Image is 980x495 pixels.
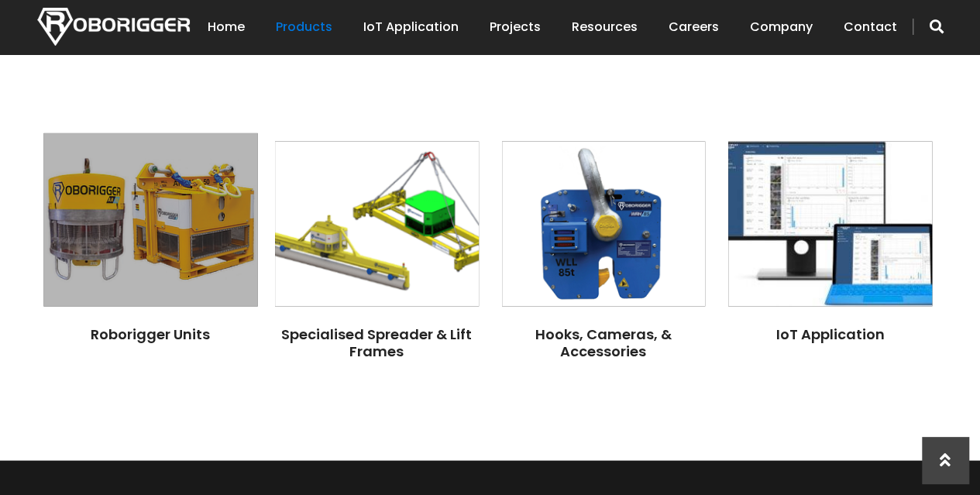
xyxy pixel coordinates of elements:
[276,3,332,51] a: Products
[490,3,541,51] a: Projects
[535,324,672,360] a: Hooks, Cameras, & Accessories
[572,3,638,51] a: Resources
[363,3,459,51] a: IoT Application
[669,3,719,51] a: Careers
[844,3,897,51] a: Contact
[750,3,813,51] a: Company
[208,3,245,51] a: Home
[775,324,884,343] a: IoT Application
[37,8,190,46] img: Nortech
[281,324,472,360] a: Specialised Spreader & Lift Frames
[91,324,210,343] a: Roborigger Units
